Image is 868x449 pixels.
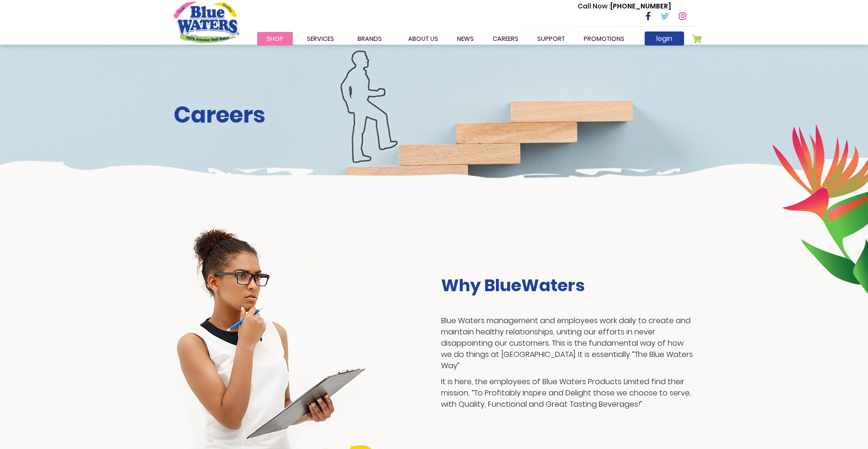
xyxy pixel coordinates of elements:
a: Promotions [574,32,634,46]
h3: Why BlueWaters [441,275,694,295]
img: career-intro-leaves.png [772,124,868,294]
h2: Careers [174,101,694,129]
p: Blue Waters management and employees work daily to create and maintain healthy relationships, uni... [441,315,694,372]
a: about us [399,32,448,46]
a: support [528,32,574,46]
a: store logo [174,1,239,43]
span: Brands [358,34,382,43]
a: News [448,32,483,46]
a: careers [483,32,528,46]
p: [PHONE_NUMBER] [578,1,671,11]
a: login [645,31,684,46]
span: Services [307,34,334,43]
span: Shop [266,34,283,43]
p: It is here, the employees of Blue Waters Products Limited find their mission, “To Profitably Insp... [441,376,694,410]
span: Call Now : [578,1,610,11]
